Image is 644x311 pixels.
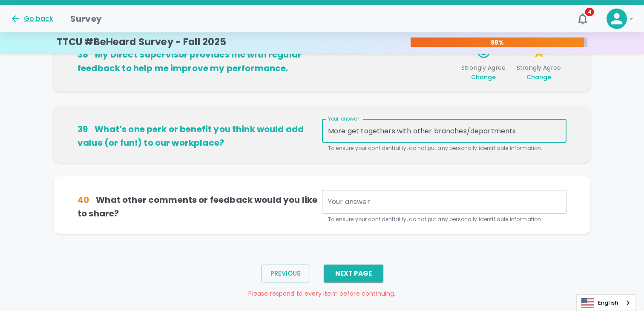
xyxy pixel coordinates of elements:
span: Change [471,73,496,81]
textarea: More get togethers with other branches/departments [328,126,561,136]
div: 38 [78,48,88,61]
span: 4 [585,8,594,16]
h6: What other comments or feedback would you like to share? [78,193,322,220]
h6: My Direct Supervisor provides me with regular feedback to help me improve my performance. [78,48,322,75]
h1: Survey [70,12,102,26]
h4: TTCU #BeHeard Survey - Fall 2025 [57,36,227,48]
h6: What’s one perk or benefit you think would add value (or fun!) to our workplace? [78,122,322,150]
span: Strongly Agree [459,63,508,81]
button: Go back [10,14,53,24]
div: 39 [78,122,88,136]
div: 40 [78,193,89,207]
button: 4 [572,9,593,29]
p: 98% [411,38,584,47]
p: To ensure your confidentiality, do not put any personally identifiable information. [328,215,561,224]
div: Language [576,294,635,311]
label: Your answer [328,115,359,122]
span: Strongly Agree [515,63,563,81]
p: To ensure your confidentiality, do not put any personally identifiable information. [328,144,561,153]
p: Please respond to every item before continuing. [181,289,463,298]
button: Next Page [324,265,383,282]
aside: Language selected: English [576,294,635,311]
span: Change [526,73,552,81]
button: Previous [261,265,310,282]
a: English [577,295,635,311]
